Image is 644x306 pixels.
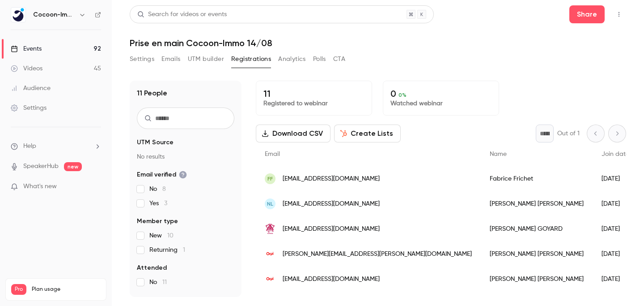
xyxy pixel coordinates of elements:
[137,217,178,226] span: Member type
[32,286,101,293] span: Plan usage
[130,52,154,66] button: Settings
[263,88,364,99] p: 11
[162,186,166,192] span: 8
[11,8,25,22] img: Cocoon-Immo
[334,125,401,142] button: Create Lists
[398,92,407,98] span: 0 %
[263,99,364,108] p: Registered to webinar
[149,246,185,254] span: Returning
[11,64,42,73] div: Videos
[11,44,42,53] div: Events
[33,10,75,19] h6: Cocoon-Immo
[283,250,472,259] span: [PERSON_NAME][EMAIL_ADDRESS][PERSON_NAME][DOMAIN_NAME]
[593,241,638,267] div: [DATE]
[602,151,629,157] span: Join date
[265,249,275,259] img: lci-orpi.com
[267,200,273,208] span: NL
[162,279,167,285] span: 11
[267,175,273,183] span: FF
[481,267,593,292] div: [PERSON_NAME] [PERSON_NAME]
[333,52,345,66] button: CTA
[23,142,36,151] span: Help
[278,52,306,66] button: Analytics
[256,125,330,142] button: Download CSV
[11,284,26,295] span: Pro
[481,216,593,241] div: [PERSON_NAME] GOYARD
[137,10,227,19] div: Search for videos or events
[265,151,280,157] span: Email
[231,52,271,66] button: Registrations
[313,52,326,66] button: Polls
[557,129,580,138] p: Out of 1
[569,5,605,23] button: Share
[265,224,275,234] img: letuc.com
[137,296,154,305] span: Views
[149,231,174,240] span: New
[283,224,380,234] span: [EMAIL_ADDRESS][DOMAIN_NAME]
[265,274,275,284] img: orpi.com
[188,52,224,66] button: UTM builder
[481,241,593,267] div: [PERSON_NAME] [PERSON_NAME]
[490,151,507,157] span: Name
[183,247,185,253] span: 1
[283,199,380,209] span: [EMAIL_ADDRESS][DOMAIN_NAME]
[137,170,187,179] span: Email verified
[593,191,638,216] div: [DATE]
[90,183,101,191] iframe: Noticeable Trigger
[149,185,166,194] span: No
[164,200,167,207] span: 3
[11,142,101,151] li: help-dropdown-opener
[149,199,167,208] span: Yes
[283,275,380,284] span: [EMAIL_ADDRESS][DOMAIN_NAME]
[390,88,491,99] p: 0
[593,166,638,191] div: [DATE]
[283,174,380,184] span: [EMAIL_ADDRESS][DOMAIN_NAME]
[130,38,626,48] h1: Prise en main Cocoon-Immo 14/08
[64,162,82,171] span: new
[149,278,167,287] span: No
[11,84,51,93] div: Audience
[137,263,167,272] span: Attended
[23,162,59,171] a: SpeakerHub
[481,191,593,216] div: [PERSON_NAME] [PERSON_NAME]
[23,182,57,191] span: What's new
[481,166,593,191] div: Fabrice Frichet
[137,138,174,147] span: UTM Source
[161,52,180,66] button: Emails
[593,216,638,241] div: [DATE]
[593,267,638,292] div: [DATE]
[137,152,234,161] p: No results
[11,103,47,112] div: Settings
[137,88,167,99] h1: 11 People
[167,233,174,239] span: 10
[390,99,491,108] p: Watched webinar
